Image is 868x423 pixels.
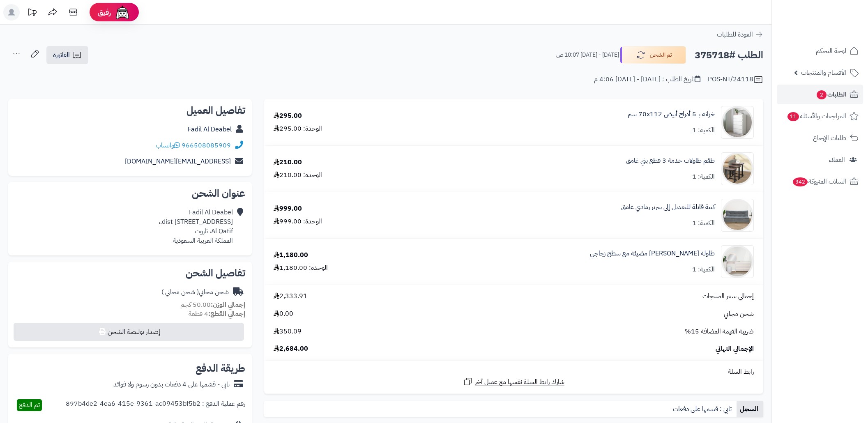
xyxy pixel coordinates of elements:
h2: تفاصيل العميل [15,106,245,115]
a: تحديثات المنصة [22,4,42,23]
span: العملاء [829,154,845,166]
span: المراجعات والأسئلة [787,110,846,122]
div: رقم عملية الدفع : 897b4de2-4ea6-415e-9361-ac09453bf5b2 [66,399,245,411]
div: الكمية: 1 [692,126,715,135]
a: السلات المتروكة342 [777,172,863,191]
span: ضريبة القيمة المضافة 15% [685,327,754,336]
span: لوحة التحكم [816,45,846,57]
span: 2 [816,90,827,100]
div: شحن مجاني [161,287,229,297]
a: طاولة [PERSON_NAME] مضيئة مع سطح زجاجي [590,249,715,258]
div: الكمية: 1 [692,218,715,228]
a: الطلبات2 [777,85,863,104]
span: 11 [787,112,800,122]
h2: الطلب #375718 [695,47,763,64]
div: رابط السلة [267,367,760,377]
a: الفاتورة [46,46,88,64]
span: العودة للطلبات [717,30,753,39]
h2: طريقة الدفع [196,363,245,373]
a: تابي : قسمها على دفعات [670,401,737,417]
a: المراجعات والأسئلة11 [777,106,863,126]
span: 2,333.91 [274,292,307,301]
span: طلبات الإرجاع [813,132,846,144]
a: العملاء [777,150,863,170]
img: logo-2.png [812,10,860,28]
img: 1750160060-1-90x90.jpg [721,152,753,185]
img: 1751531126-1-90x90.jpg [721,199,753,232]
button: تم الشحن [620,46,686,64]
div: الكمية: 1 [692,265,715,274]
div: الوحدة: 210.00 [274,170,322,180]
a: شارك رابط السلة نفسها مع عميل آخر [463,377,564,387]
span: شارك رابط السلة نفسها مع عميل آخر [475,377,564,387]
div: POS-NT/24118 [708,75,763,85]
div: الوحدة: 295.00 [274,124,322,133]
a: خزانة بـ 5 أدراج أبيض ‎70x112 سم‏ [628,110,715,119]
h2: عنوان الشحن [15,189,245,198]
div: الوحدة: 999.00 [274,217,322,226]
div: 210.00 [274,158,302,167]
div: 1,180.00 [274,251,308,260]
a: طلبات الإرجاع [777,128,863,148]
div: تابي - قسّمها على 4 دفعات بدون رسوم ولا فوائد [113,380,230,389]
div: Fadil Al Deabel [STREET_ADDRESS] dist.، Al Qatif، تاروت المملكة العربية السعودية [159,208,233,245]
div: 999.00 [274,204,302,214]
div: تاريخ الطلب : [DATE] - [DATE] 4:06 م [594,75,700,84]
small: 4 قطعة [189,309,245,319]
a: [EMAIL_ADDRESS][DOMAIN_NAME] [125,156,231,166]
img: ai-face.png [114,4,131,21]
div: الكمية: 1 [692,172,715,182]
a: 966508085909 [182,140,231,150]
span: تم الدفع [19,400,40,410]
span: الطلبات [816,89,846,100]
a: العودة للطلبات [717,30,763,39]
span: الأقسام والمنتجات [801,67,846,78]
strong: إجمالي القطع: [208,309,245,319]
a: السجل [737,401,763,417]
span: ( شحن مجاني ) [161,287,199,297]
span: 350.09 [274,327,302,336]
img: 1752303808-1-90x90.jpg [721,245,753,278]
span: 0.00 [274,309,293,319]
small: 50.00 كجم [180,300,245,310]
a: كنبة قابلة للتعديل إلى سرير رمادي غامق [621,202,715,212]
strong: إجمالي الوزن: [211,300,245,310]
span: الإجمالي النهائي [716,344,754,354]
span: 2,684.00 [274,344,308,354]
span: رفيق [98,7,111,17]
a: لوحة التحكم [777,41,863,61]
button: إصدار بوليصة الشحن [14,323,244,341]
h2: تفاصيل الشحن [15,268,245,278]
a: طقم طاولات خدمة 3 قطع بني غامق [626,156,715,166]
div: الوحدة: 1,180.00 [274,263,328,273]
span: 342 [792,177,808,187]
div: 295.00 [274,111,302,121]
small: [DATE] - [DATE] 10:07 ص [556,51,619,59]
a: Fadil Al Deabel [188,124,232,134]
span: إجمالي سعر المنتجات [702,292,754,301]
span: السلات المتروكة [792,176,846,187]
span: شحن مجاني [724,309,754,319]
img: 1747726680-1724661648237-1702540482953-8486464545656-90x90.jpg [721,106,753,139]
a: واتساب [156,140,180,150]
span: الفاتورة [53,50,70,60]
